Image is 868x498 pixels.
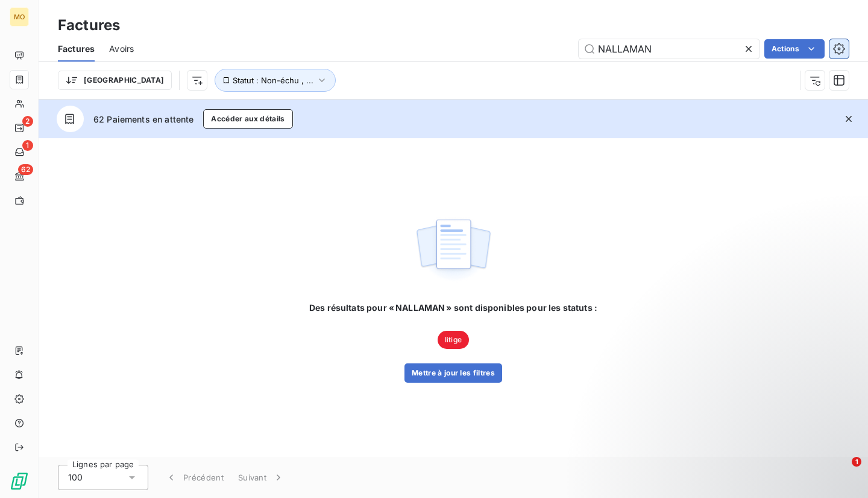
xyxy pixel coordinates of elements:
span: Avoirs [109,43,134,55]
button: Suivant [231,465,292,490]
span: 1 [22,140,33,151]
iframe: Intercom live chat [827,457,856,486]
span: Statut : Non-échu , ... [233,75,313,85]
img: empty state [415,212,492,287]
span: Des résultats pour « NALLAMAN » sont disponibles pour les statuts : [309,302,597,314]
span: 62 [18,164,33,175]
button: [GEOGRAPHIC_DATA] [58,71,172,90]
span: litige [438,331,469,349]
div: MO [10,7,29,27]
button: Mettre à jour les filtres [404,363,502,383]
button: Précédent [158,465,231,490]
button: Accéder aux détails [203,109,292,129]
span: 100 [68,471,83,484]
img: Logo LeanPay [10,471,29,491]
h3: Factures [58,14,120,36]
span: 62 Paiements en attente [93,113,193,126]
span: 1 [852,457,861,467]
span: Factures [58,43,95,55]
button: Statut : Non-échu , ... [215,69,336,92]
button: Actions [764,39,825,59]
input: Rechercher [579,39,759,59]
span: 2 [22,116,33,127]
iframe: Intercom notifications message [627,381,868,465]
